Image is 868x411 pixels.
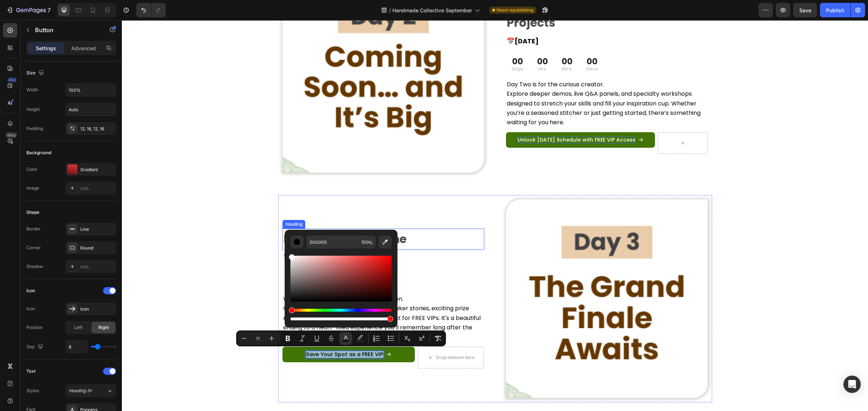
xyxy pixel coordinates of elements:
[169,233,212,242] strong: [DATE], 19th
[396,116,514,123] span: Unlock [DATE] Schedule with FREE VIP Access
[241,251,252,261] div: 00
[26,263,43,270] div: Shadow
[161,326,293,342] a: Rich Text Editor. Editing area: main
[306,235,358,248] input: E.g FFFFFF
[74,324,82,331] span: Left
[26,226,41,232] div: Border
[390,36,401,47] div: 00
[393,16,417,25] strong: [DATE]
[216,251,227,261] div: 00
[47,6,51,14] p: 7
[66,340,88,353] input: Auto
[384,179,586,378] img: gempages_554562653624730858-67600f4a-e253-48a5-8e3d-10f4f25a65f2.png
[69,388,92,394] span: Heading 3*
[415,36,426,47] div: 00
[843,376,861,393] div: Open Intercom Messenger
[26,150,51,156] div: Background
[392,7,472,14] span: Handmade Collective September
[80,166,114,173] div: Gradient
[192,251,203,261] div: 00
[3,3,54,17] button: 7
[161,209,362,229] p: ⁠⁠⁠⁠⁠⁠⁠
[65,384,116,397] button: Heading 3*
[26,209,39,216] div: Shape
[80,226,114,233] div: Line
[826,7,844,14] div: Publish
[415,45,426,52] p: Hrs
[184,331,261,337] div: Rich Text Editor. Editing area: main
[820,3,850,17] button: Publish
[161,211,199,227] span: DAY 3:
[26,342,45,352] div: Gap
[161,284,359,321] span: On our final day, you’ll enjoy powerful maker stories, exciting prize reveals, and special surpri...
[35,26,97,34] p: Button
[36,44,56,52] p: Settings
[66,103,116,116] input: Auto
[184,330,261,338] span: Save Your Spot as a FREE VIP
[161,233,212,242] span: 📅
[464,36,476,47] div: 00
[80,264,114,270] div: Add...
[161,208,362,230] h2: Rich Text Editor. Editing area: main
[26,185,39,191] div: Image
[80,245,114,251] div: Round
[389,7,391,14] span: /
[7,77,17,83] div: 450
[216,260,227,267] p: Mins
[236,330,446,346] div: Editor contextual toolbar
[162,201,182,207] div: Heading
[192,260,203,267] p: Hrs
[26,388,39,394] div: Styles
[799,7,811,13] span: Save
[80,306,114,312] div: Icon
[385,16,417,25] span: 📅
[385,60,482,68] span: Day Two is for the curious creator.
[80,185,114,192] div: Add...
[396,116,514,123] div: Rich Text Editor. Editing area: main
[136,3,166,17] div: Undo/Redo
[26,287,35,294] div: Icon
[166,251,178,261] div: 00
[166,260,178,267] p: Days
[385,69,579,106] span: Explore deeper demos, live Q&A panels, and specialty workshops designed to stretch your skills an...
[26,125,43,132] div: Padding
[384,112,533,127] a: Rich Text Editor. Editing area: main
[440,45,451,52] p: Mins
[26,368,35,375] div: Text
[241,260,252,267] p: Secs
[369,239,373,247] span: %
[26,166,38,173] div: Color
[793,3,817,17] button: Save
[66,83,116,96] input: Auto
[26,245,41,251] div: Corner
[201,211,285,227] span: Heart & Home
[390,45,401,52] p: Days
[98,324,109,331] span: Right
[80,126,114,132] div: 12, 16, 12, 16
[26,87,38,93] div: Width
[314,334,353,340] div: Drop element here
[26,306,35,312] div: Icon
[71,44,96,52] p: Advanced
[440,36,451,47] div: 00
[464,45,476,52] p: Secs
[290,309,392,312] div: Hue
[5,132,17,138] div: Beta
[26,106,40,113] div: Height
[497,7,533,13] span: Need republishing
[26,324,43,331] div: Position
[122,20,868,411] iframe: Design area
[161,274,281,283] span: Wrap up with connection and celebration.
[161,273,362,322] div: Rich Text Editor. Editing area: main
[26,68,46,78] div: Size
[384,59,586,108] div: Rich Text Editor. Editing area: main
